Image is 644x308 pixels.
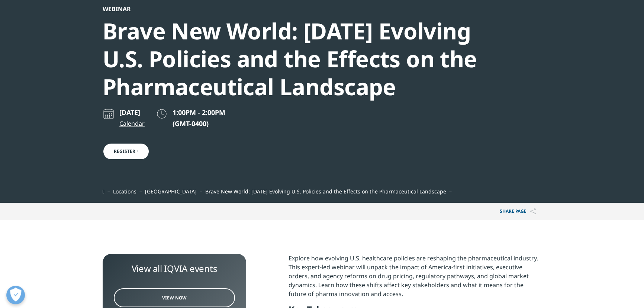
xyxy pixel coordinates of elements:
img: clock [156,108,168,120]
p: (GMT-0400) [173,119,225,128]
span: View Now [162,295,187,301]
p: Explore how evolving U.S. healthcare policies are reshaping the pharmaceutical industry. This exp... [289,254,541,304]
span: 1:00PM - 2:00PM [173,108,225,117]
img: calendar [103,108,115,120]
a: Calendar [119,119,145,128]
button: Share PAGEShare PAGE [494,203,541,220]
div: Webinar [103,5,501,13]
a: View Now [114,288,235,307]
p: [DATE] [119,108,145,117]
button: Open Preferences [6,286,25,304]
a: [GEOGRAPHIC_DATA] [145,188,197,195]
a: Register [103,143,149,160]
span: Brave New World: [DATE] Evolving U.S. Policies and the Effects on the Pharmaceutical Landscape [205,188,446,195]
p: Share PAGE [494,203,541,220]
div: Brave New World: [DATE] Evolving U.S. Policies and the Effects on the Pharmaceutical Landscape [103,17,501,101]
img: Share PAGE [530,208,536,215]
div: View all IQVIA events [114,263,235,274]
a: Locations [113,188,136,195]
